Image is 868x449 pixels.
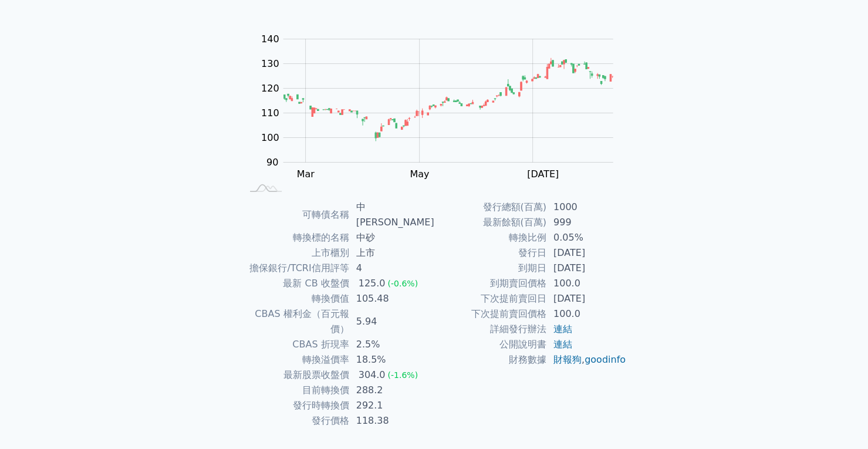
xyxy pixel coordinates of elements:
[546,230,627,245] td: 0.05%
[261,132,279,143] tspan: 100
[546,215,627,230] td: 999
[546,200,627,215] td: 1000
[242,261,349,276] td: 擔保銀行/TCRI信用評等
[356,276,388,291] div: 125.0
[434,276,546,291] td: 到期賣回價格
[434,215,546,230] td: 最新餘額(百萬)
[585,354,626,365] a: goodinfo
[261,107,279,119] tspan: 110
[349,230,434,245] td: 中砂
[349,261,434,276] td: 4
[242,398,349,413] td: 發行時轉換價
[349,200,434,230] td: 中[PERSON_NAME]
[546,352,627,367] td: ,
[434,337,546,352] td: 公開說明書
[349,413,434,428] td: 118.38
[434,245,546,261] td: 發行日
[387,279,418,288] span: (-0.6%)
[434,200,546,215] td: 發行總額(百萬)
[255,33,630,204] g: Chart
[546,245,627,261] td: [DATE]
[349,398,434,413] td: 292.1
[410,168,429,180] tspan: May
[434,230,546,245] td: 轉換比例
[266,157,278,168] tspan: 90
[553,354,582,365] a: 財報狗
[242,200,349,230] td: 可轉債名稱
[242,276,349,291] td: 最新 CB 收盤價
[242,230,349,245] td: 轉換標的名稱
[242,337,349,352] td: CBAS 折現率
[242,291,349,306] td: 轉換價值
[434,352,546,367] td: 財務數據
[283,58,613,141] g: Series
[261,58,279,69] tspan: 130
[434,291,546,306] td: 下次提前賣回日
[242,306,349,337] td: CBAS 權利金（百元報價）
[434,322,546,337] td: 詳細發行辦法
[356,367,388,383] div: 304.0
[434,261,546,276] td: 到期日
[242,245,349,261] td: 上市櫃別
[349,291,434,306] td: 105.48
[553,339,572,350] a: 連結
[546,261,627,276] td: [DATE]
[242,352,349,367] td: 轉換溢價率
[387,370,418,380] span: (-1.6%)
[242,367,349,383] td: 最新股票收盤價
[242,383,349,398] td: 目前轉換價
[261,33,279,45] tspan: 140
[553,323,572,335] a: 連結
[349,337,434,352] td: 2.5%
[546,291,627,306] td: [DATE]
[261,83,279,94] tspan: 120
[296,168,315,180] tspan: Mar
[349,352,434,367] td: 18.5%
[546,276,627,291] td: 100.0
[349,306,434,337] td: 5.94
[349,383,434,398] td: 288.2
[546,306,627,322] td: 100.0
[349,245,434,261] td: 上市
[809,393,868,449] iframe: Chat Widget
[434,306,546,322] td: 下次提前賣回價格
[242,413,349,428] td: 發行價格
[527,168,559,180] tspan: [DATE]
